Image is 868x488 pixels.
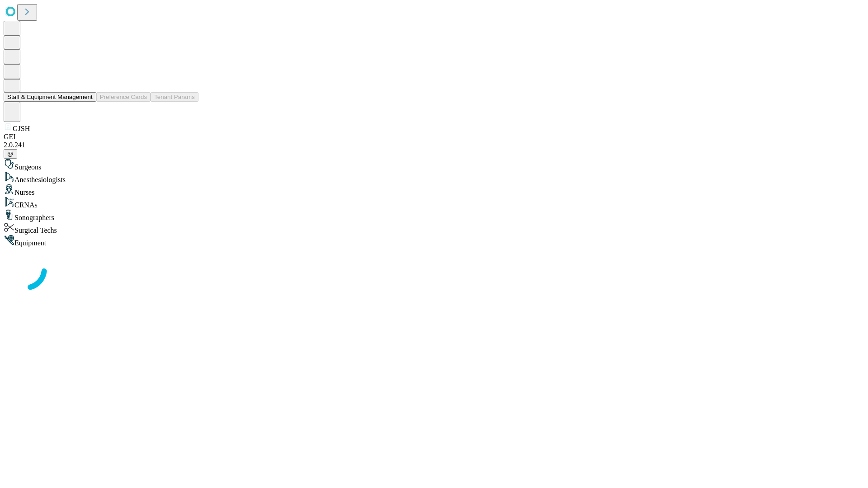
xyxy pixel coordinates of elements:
[4,235,864,247] div: Equipment
[4,184,864,197] div: Nurses
[4,159,864,171] div: Surgeons
[4,141,864,149] div: 2.0.241
[4,149,17,159] button: @
[4,133,864,141] div: GEI
[4,222,864,235] div: Surgical Techs
[7,150,14,157] span: @
[4,92,96,102] button: Staff & Equipment Management
[13,125,30,132] span: GJSH
[151,92,198,102] button: Tenant Params
[4,171,864,184] div: Anesthesiologists
[4,209,864,222] div: Sonographers
[4,197,864,209] div: CRNAs
[96,92,151,102] button: Preference Cards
